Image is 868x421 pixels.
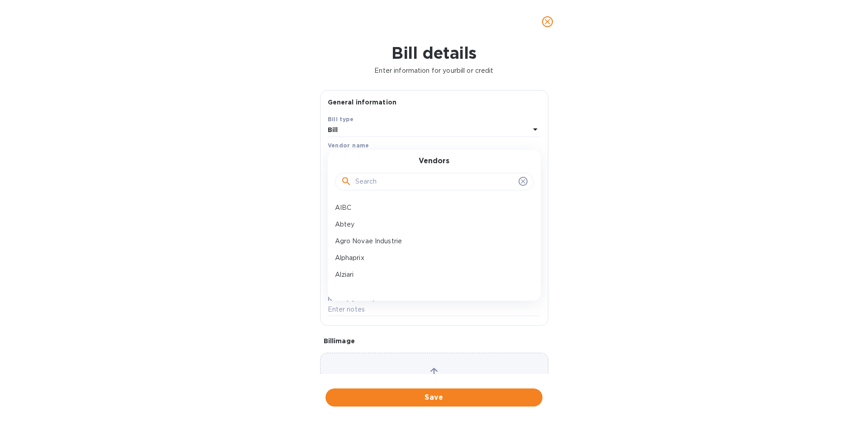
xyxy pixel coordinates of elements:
[335,220,526,229] p: Abtey
[328,151,391,161] p: Select vendor name
[355,175,515,189] input: Search
[7,43,861,62] h1: Bill details
[325,388,542,407] button: Save
[328,142,369,149] b: Vendor name
[335,270,526,279] p: Alziari
[324,336,545,345] p: Bill image
[328,116,354,123] b: Bill type
[328,303,541,317] input: Enter notes
[537,11,558,33] button: close
[333,392,535,403] span: Save
[7,66,861,76] p: Enter information for your bill or credit
[335,253,526,263] p: Alphaprix
[328,296,375,302] label: Notes (optional)
[419,157,449,166] h3: Vendors
[328,126,338,133] b: Bill
[328,99,397,106] b: General information
[335,203,526,213] p: AIBC
[335,237,526,246] p: Agro Novae Industrie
